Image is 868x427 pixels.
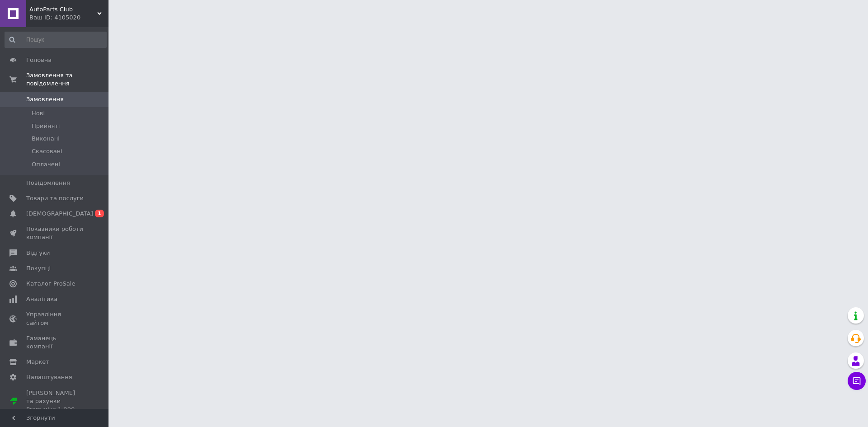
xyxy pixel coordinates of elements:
[26,194,84,202] span: Товари та послуги
[29,5,97,14] span: AutoParts Club
[26,71,108,88] span: Замовлення та повідомлення
[26,95,64,103] span: Замовлення
[26,310,84,327] span: Управління сайтом
[848,372,866,390] button: Чат з покупцем
[26,358,49,366] span: Маркет
[26,179,70,187] span: Повідомлення
[26,334,84,351] span: Гаманець компанії
[26,389,84,414] span: [PERSON_NAME] та рахунки
[32,147,62,155] span: Скасовані
[26,225,84,241] span: Показники роботи компанії
[26,56,52,64] span: Головна
[26,405,84,413] div: Prom мікс 1 000
[26,249,50,257] span: Відгуки
[26,373,72,381] span: Налаштування
[32,160,60,169] span: Оплачені
[32,109,45,117] span: Нові
[26,210,93,218] span: [DEMOGRAPHIC_DATA]
[5,32,107,48] input: Пошук
[32,122,60,130] span: Прийняті
[26,264,51,272] span: Покупці
[26,295,57,303] span: Аналітика
[26,280,75,288] span: Каталог ProSale
[29,14,108,22] div: Ваш ID: 4105020
[32,135,60,143] span: Виконані
[95,210,104,217] span: 1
